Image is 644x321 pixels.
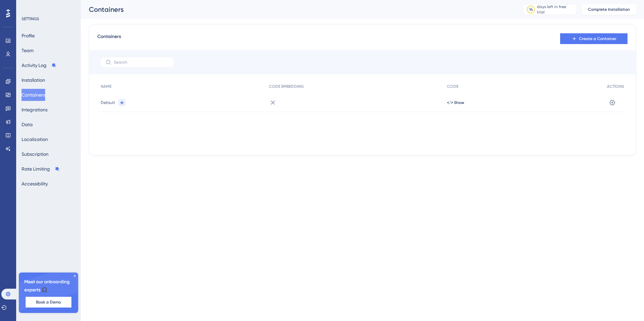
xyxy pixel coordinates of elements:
span: Book a Demo [36,299,61,305]
span: Containers [97,33,121,45]
button: Installation [22,74,45,86]
button: Activity Log [22,59,57,71]
button: Containers [22,89,45,101]
span: CODE [447,84,458,89]
button: Data [22,118,33,131]
span: NAME [101,84,111,89]
span: Meet our onboarding experts 🎧 [24,278,73,294]
span: ACTIONS [607,84,624,89]
div: 14 [529,7,533,12]
div: Containers [89,5,506,14]
button: Profile [22,30,35,42]
button: Complete Installation [582,4,636,15]
button: Book a Demo [26,297,71,308]
span: CODE EMBEDDING [269,84,304,89]
div: days left in free trial [537,4,574,15]
button: Team [22,44,34,57]
button: Localization [22,133,48,145]
button: Accessibility [22,178,48,190]
button: </> Show [447,100,464,105]
span: Create a Container [579,36,616,41]
span: Complete Installation [588,7,630,12]
button: Subscription [22,148,49,160]
button: Integrations [22,104,47,116]
button: Create a Container [560,33,627,44]
button: Rate Limiting [22,163,60,175]
span: Default [101,100,115,105]
input: Search [114,60,168,65]
div: SETTINGS [22,16,76,22]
